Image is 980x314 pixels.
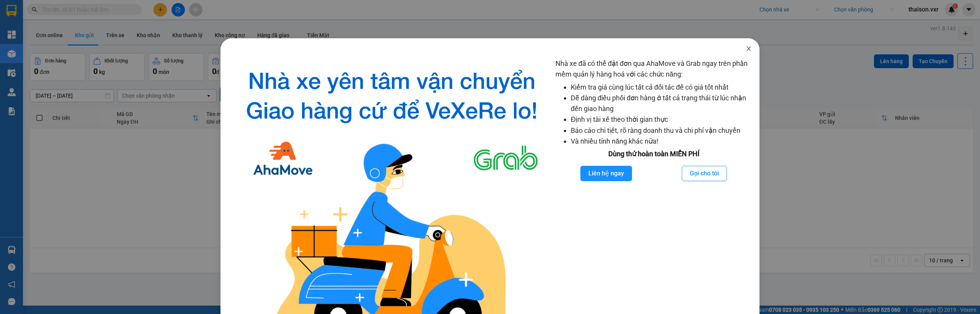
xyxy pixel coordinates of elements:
[588,168,624,178] span: Liên hệ ngay
[571,136,752,147] li: Và nhiều tính năng khác nữa!
[555,149,752,159] div: Dùng thử hoàn toàn MIỄN PHÍ
[746,46,752,52] span: close
[571,114,752,125] li: Định vị tài xế theo thời gian thực
[738,38,759,60] button: Close
[690,168,719,178] span: Gọi cho tôi
[571,125,752,136] li: Báo cáo chi tiết, rõ ràng doanh thu và chi phí vận chuyển
[682,166,727,181] button: Gọi cho tôi
[571,82,752,93] li: Kiểm tra giá cùng lúc tất cả đối tác để có giá tốt nhất
[580,166,632,181] button: Liên hệ ngay
[571,93,752,114] li: Dễ dàng điều phối đơn hàng ở tất cả trạng thái từ lúc nhận đến giao hàng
